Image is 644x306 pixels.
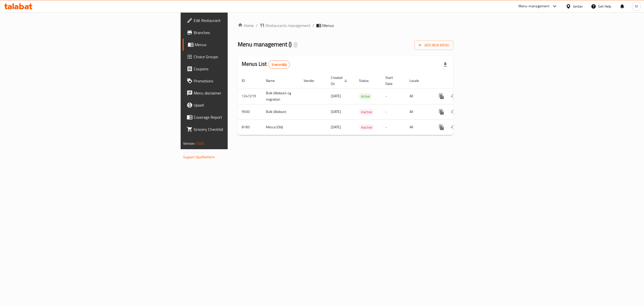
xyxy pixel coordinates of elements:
[242,78,251,84] span: ID
[194,66,284,72] span: Coupons
[418,42,449,48] span: Add New Menu
[448,90,460,102] button: Change Status
[322,22,334,28] span: Menus
[194,114,284,120] span: Coverage Report
[381,104,406,119] td: -
[359,109,374,115] span: Inactive
[194,17,284,23] span: Edit Restaurant
[195,42,284,48] span: Menus
[359,125,374,130] span: Inactive
[406,104,431,119] td: All
[331,75,349,87] span: Created On
[331,108,341,115] span: [DATE]
[194,102,284,108] span: Upsell
[183,14,288,26] a: Edit Restaurant
[266,78,281,84] span: Name
[573,4,583,9] div: Jordan
[194,54,284,60] span: Choice Groups
[435,90,448,102] button: more
[331,93,341,99] span: [DATE]
[183,39,288,51] a: Menus
[194,29,284,36] span: Branches
[238,73,488,135] table: enhanced table
[268,62,290,67] span: 3 record(s)
[238,22,453,28] nav: breadcrumb
[448,106,460,118] button: Change Status
[183,99,288,111] a: Upsell
[359,78,375,84] span: Status
[410,78,425,84] span: Locale
[359,93,372,99] div: Active
[406,88,431,104] td: All
[331,124,341,130] span: [DATE]
[406,119,431,135] td: All
[183,63,288,75] a: Coupons
[435,121,448,133] button: more
[183,75,288,87] a: Promotions
[194,78,284,84] span: Promotions
[183,87,288,99] a: Menu disclaimer
[381,88,406,104] td: -
[183,140,195,147] span: Version:
[381,119,406,135] td: -
[183,149,206,155] span: Get support on:
[435,106,448,118] button: more
[385,75,399,87] span: Start Date
[359,94,372,99] span: Active
[242,60,290,69] h2: Menus List
[194,126,284,132] span: Grocery Checklist
[518,3,549,9] div: Menu-management
[448,121,460,133] button: Change Status
[304,78,321,84] span: Vendor
[635,4,638,9] span: M
[183,111,288,123] a: Coverage Report
[414,41,453,50] button: Add New Menu
[183,51,288,63] a: Choice Groups
[196,140,204,147] span: 1.0.0
[183,154,215,160] a: Support.OpsPlatform
[312,22,314,28] li: /
[183,26,288,39] a: Branches
[439,58,451,71] div: Export file
[183,123,288,135] a: Grocery Checklist
[268,60,290,69] div: Total records count
[431,73,488,88] th: Actions
[194,90,284,96] span: Menu disclaimer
